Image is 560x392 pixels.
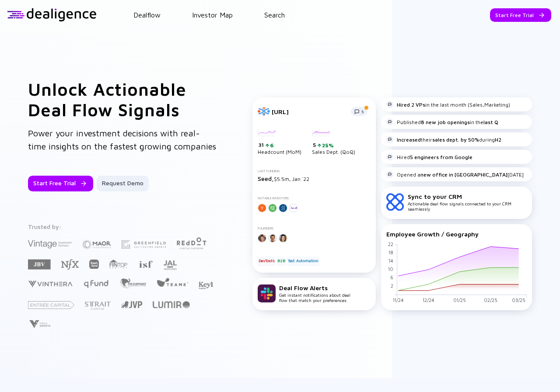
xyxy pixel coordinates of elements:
div: Last Funding [258,169,371,173]
tspan: 01/25 [453,297,466,303]
strong: 5 engineers from Google [410,154,472,160]
tspan: 22 [388,241,393,247]
strong: sales dept. by 50% [432,136,479,143]
div: Deal Flow Alerts [279,284,350,291]
strong: Increased [397,136,421,143]
a: Investor Map [192,11,233,19]
h1: Unlock Actionable Deal Flow Signals [28,79,217,120]
div: DevTools [258,257,275,265]
div: Notable Investors [258,196,371,200]
div: Sync to your CRM [408,193,527,200]
img: JAL Ventures [163,260,177,270]
div: 25% [321,142,334,149]
strong: 8 new job openings [421,119,470,125]
span: Seed, [258,175,274,182]
img: Lumir Ventures [153,301,190,308]
div: 6 [269,142,274,149]
tspan: 10 [388,266,393,272]
img: Key1 Capital [199,281,213,290]
img: Entrée Capital [28,301,74,309]
img: Jerusalem Venture Partners [121,301,142,308]
tspan: 11/24 [393,297,404,303]
tspan: 02/25 [484,297,497,303]
div: Sales Dept. (QoQ) [312,130,355,155]
div: in the last month (Sales,Marketing) [386,101,510,108]
img: Viola Growth [28,320,51,328]
button: Start Free Trial [490,8,551,22]
tspan: 6 [390,274,393,280]
strong: Hired 2 VPs [397,101,425,108]
button: Start Free Trial [28,176,93,191]
img: Red Dot Capital Partners [176,236,207,250]
div: Get instant notifications about deal flow that match your preferences [279,284,350,303]
div: Employee Growth / Geography [386,230,527,238]
img: FINTOP Capital [109,259,128,269]
img: The Elephant [119,278,146,288]
tspan: 2 [391,283,393,288]
button: Request Demo [97,176,149,191]
div: 31 [259,142,301,149]
div: [URL] [272,108,346,115]
div: 5 [313,142,355,149]
tspan: 03/25 [512,297,525,303]
strong: last Q [483,119,498,125]
img: Maor Investments [82,237,111,252]
div: Hired [386,153,472,160]
div: Founders [258,226,371,230]
img: Team8 [157,278,188,287]
img: Q Fund [83,278,109,289]
div: their during [386,136,501,143]
div: Published in the [386,118,498,125]
a: Dealflow [133,11,161,19]
a: Search [264,11,285,19]
div: Trusted by: [28,223,216,230]
span: Power your investment decisions with real-time insights on the fastest growing companies [28,128,216,151]
strong: new office in [GEOGRAPHIC_DATA] [420,171,507,178]
img: Greenfield Partners [122,240,166,249]
div: Actionable deal flow signals connected to your CRM seamlessly [408,193,527,212]
img: Vintage Investment Partners [28,239,72,249]
img: Vinthera [28,280,73,288]
img: Israel Secondary Fund [138,260,153,268]
tspan: 18 [388,250,393,255]
tspan: 14 [388,258,393,264]
strong: H2 [495,136,501,143]
div: B2B [276,257,286,265]
div: Test Automation [287,257,319,265]
div: $5.5m, Jan `22 [258,175,371,182]
div: Opened a [DATE] [386,171,524,178]
img: Strait Capital [85,302,111,310]
tspan: 12/24 [423,297,434,303]
img: NFX [61,259,79,270]
div: Headcount (MoM) [258,130,301,155]
img: JBV Capital [28,259,51,270]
